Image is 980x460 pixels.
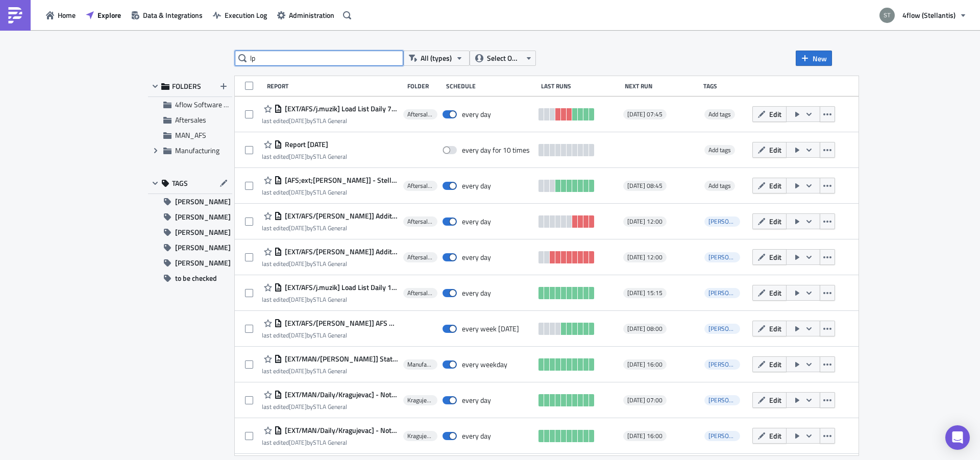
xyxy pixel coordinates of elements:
button: to be checked [148,271,232,286]
button: Edit [752,356,787,372]
span: Aftersales [407,289,433,297]
span: Kragujevac [407,432,433,440]
span: [DATE] 07:00 [627,396,663,404]
button: [PERSON_NAME] [148,209,232,225]
time: 2025-09-01T13:32:53Z [289,116,307,126]
div: every day [462,288,491,298]
span: Edit [769,216,781,227]
span: MAN_AFS [175,130,206,140]
span: [PERSON_NAME] [175,240,231,255]
time: 2025-09-01T09:04:21Z [289,223,307,233]
span: [EXT/AFS/n.schnier] Additional Return TOs Rivalta [282,211,398,221]
div: last edited by STLA General [262,367,398,375]
span: Add tags [704,145,735,155]
button: Edit [752,321,787,336]
span: n.schnier [708,216,755,226]
button: Explore [81,7,126,23]
button: Edit [752,285,787,301]
span: Add tags [704,109,735,119]
button: Execution Log [208,7,272,23]
span: Aftersales [175,114,206,125]
a: Data & Integrations [126,7,208,23]
span: Manufacturing [407,360,433,369]
span: Add tags [708,145,731,155]
span: [EXT/AFS/n.schnier] AFS Hub Claims Report [282,319,398,328]
div: Next Run [625,82,698,90]
span: [EXT/MAN/h.eipert] Status collected not set [282,354,398,364]
span: [DATE] 15:15 [627,289,663,297]
span: i.villaverde [708,395,755,405]
time: 2025-09-01T12:52:10Z [289,152,307,161]
span: Home [58,10,76,20]
div: Report [267,82,402,90]
span: Data & Integrations [143,10,203,20]
span: Add tags [708,181,731,190]
span: [EXT/AFS/n.schnier] Additional Return TOs Villaverde [282,247,398,256]
button: Edit [752,213,787,229]
span: Execution Log [225,10,267,20]
div: Folder [407,82,441,90]
time: 2025-07-05T07:15:13Z [289,402,307,411]
span: Edit [769,395,781,405]
span: h.eipert [704,359,740,370]
span: [PERSON_NAME] [175,225,231,240]
button: Select Owner [470,51,536,66]
div: last edited by STLA General [262,153,347,160]
div: last edited by STLA General [262,117,398,125]
span: 4flow (Stellantis) [902,10,955,20]
div: every week on Friday [462,324,519,333]
div: Schedule [446,82,536,90]
button: Edit [752,392,787,408]
span: Aftersales [407,217,433,226]
span: [DATE] 12:00 [627,217,663,226]
span: to be checked [175,271,217,286]
span: [PERSON_NAME] [175,255,231,271]
span: n.schnier [708,252,755,262]
span: [DATE] 08:45 [627,182,663,190]
div: Last Runs [541,82,620,90]
div: last edited by STLA General [262,188,398,196]
span: [EXT/AFS/j.muzik] Load List Daily 7:15 - Operational GEFCO FR [282,104,398,113]
span: Explore [97,10,121,20]
time: 2025-07-05T07:15:39Z [289,438,307,447]
span: Add tags [704,181,735,191]
div: last edited by STLA General [262,296,398,303]
span: Edit [769,180,781,191]
span: n.schnier [708,324,755,333]
div: every weekday [462,360,507,369]
span: t.bilek [704,288,740,298]
div: last edited by STLA General [262,260,398,268]
span: [DATE] 16:00 [627,432,663,440]
span: n.schnier [704,324,740,334]
span: TAGS [172,179,188,188]
div: Tags [703,82,748,90]
span: Edit [769,109,781,119]
div: every day for 10 times [462,146,530,155]
time: 2025-08-21T07:34:05Z [289,366,307,376]
span: [DATE] 08:00 [627,325,663,333]
button: Home [41,7,81,23]
span: 4flow Software KAM [175,99,238,110]
div: last edited by STLA General [262,224,398,232]
button: [PERSON_NAME] [148,225,232,240]
span: New [813,53,827,64]
span: n.schnier [704,216,740,227]
img: Avatar [878,7,896,24]
button: Edit [752,106,787,122]
div: every day [462,181,491,190]
span: Edit [769,252,781,262]
div: every day [462,431,491,441]
span: Manufacturing [175,145,219,156]
button: Edit [752,142,787,158]
span: [DATE] 12:00 [627,253,663,261]
span: Edit [769,144,781,155]
span: Add tags [708,109,731,119]
span: i.villaverde [708,431,755,441]
div: every day [462,110,491,119]
span: i.villaverde [704,431,740,441]
span: Edit [769,359,781,370]
button: 4flow (Stellantis) [873,4,972,27]
button: [PERSON_NAME] [148,194,232,209]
